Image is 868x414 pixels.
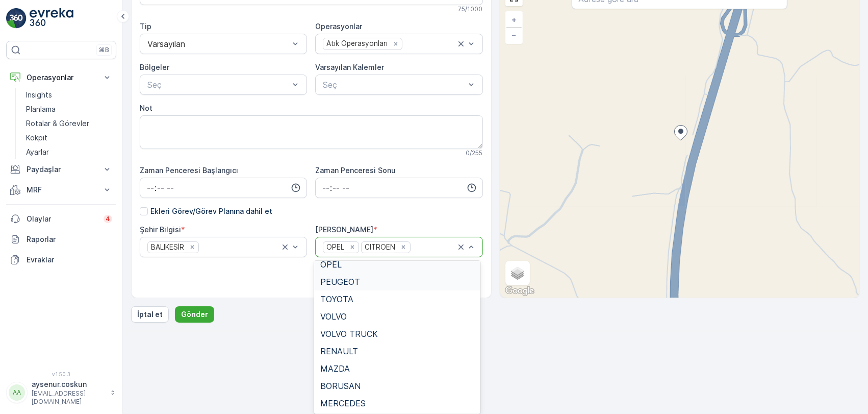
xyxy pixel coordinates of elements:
[315,166,396,175] label: Zaman Penceresi Sonu
[323,79,465,91] p: Seç
[9,384,25,401] div: AA
[32,379,105,389] p: aysenur.coskun
[315,22,362,31] label: Operasyonlar
[27,72,96,83] p: Operasyonlar
[99,46,109,54] p: ⌘B
[320,295,353,304] span: TOYOTA
[6,379,116,406] button: AAaysenur.coskun[EMAIL_ADDRESS][DOMAIN_NAME]
[22,145,116,159] a: Ayarlar
[320,329,378,338] span: VOLVO TRUCK
[148,242,186,253] div: BALIKESİR
[26,133,47,143] p: Kokpit
[6,67,116,88] button: Operasyonlar
[6,209,116,229] a: Olaylar4
[150,206,272,216] p: Ekleri Görev/Görev Planına dahil et
[26,104,56,114] p: Planlama
[6,159,116,180] button: Paydaşlar
[131,306,169,323] button: İptal et
[22,131,116,145] a: Kokpit
[106,215,110,223] p: 4
[6,250,116,270] a: Evraklar
[140,63,169,71] label: Bölgeler
[26,147,49,157] p: Ayarlar
[320,347,358,356] span: RENAULT
[6,371,116,377] span: v 1.50.3
[26,118,89,129] p: Rotalar & Görevler
[140,166,238,175] label: Zaman Penceresi Başlangıcı
[27,164,96,175] p: Paydaşlar
[458,5,483,13] p: 75 / 1000
[32,389,105,406] p: [EMAIL_ADDRESS][DOMAIN_NAME]
[22,102,116,116] a: Planlama
[320,399,366,408] span: MERCEDES
[27,255,112,265] p: Evraklar
[320,364,350,373] span: MAZDA
[323,38,389,49] div: Atık Operasyonları
[320,277,360,286] span: PEUGEOT
[506,12,522,28] a: Yakınlaştır
[362,242,397,253] div: CITROEN
[315,225,373,234] label: [PERSON_NAME]
[506,262,529,284] a: Layers
[390,39,401,48] div: Remove Atık Operasyonları
[320,381,361,391] span: BORUSAN
[6,229,116,250] a: Raporlar
[140,22,151,31] label: Tip
[503,284,537,298] img: Google
[22,88,116,102] a: Insights
[27,214,97,224] p: Olaylar
[30,8,73,29] img: logo_light-DOdMpM7g.png
[512,15,517,24] span: +
[181,309,208,320] p: Gönder
[187,242,198,252] div: Remove BALIKESİR
[315,63,384,71] label: Varsayılan Kalemler
[27,234,112,245] p: Raporlar
[27,185,96,195] p: MRF
[323,242,346,253] div: OPEL
[503,284,537,298] a: Bu bölgeyi Google Haritalar'da açın (yeni pencerede açılır)
[466,149,483,157] p: 0 / 255
[398,242,409,252] div: Remove CITROEN
[137,309,163,320] p: İptal et
[320,260,342,269] span: OPEL
[26,90,52,100] p: Insights
[140,104,152,112] label: Not
[175,306,214,323] button: Gönder
[140,225,181,234] label: Şehir Bilgisi
[22,116,116,131] a: Rotalar & Görevler
[506,28,522,43] a: Uzaklaştır
[347,242,358,252] div: Remove OPEL
[6,8,27,29] img: logo
[6,180,116,200] button: MRF
[320,312,347,321] span: VOLVO
[512,31,517,39] span: −
[147,79,289,91] p: Seç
